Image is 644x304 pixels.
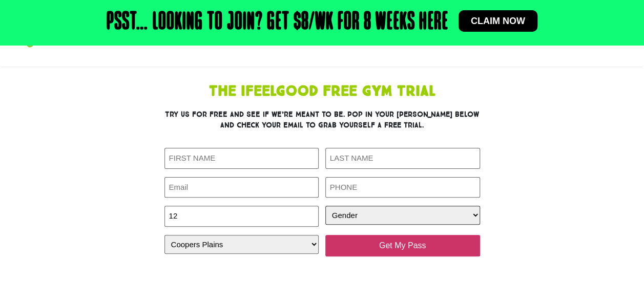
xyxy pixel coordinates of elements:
span: Claim now [471,16,525,26]
input: FIRST NAME [164,148,319,169]
a: Claim now [459,10,537,32]
input: Email [164,177,319,198]
input: LAST NAME [325,148,480,169]
h1: The IfeelGood Free Gym Trial [97,84,548,99]
input: AGE [164,206,319,227]
h3: Try us for free and see if we’re meant to be. Pop in your [PERSON_NAME] below and check your emai... [164,109,480,131]
input: PHONE [325,177,480,198]
h2: Psst… Looking to join? Get $8/wk for 8 weeks here [107,10,448,35]
input: Get My Pass [325,235,480,256]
